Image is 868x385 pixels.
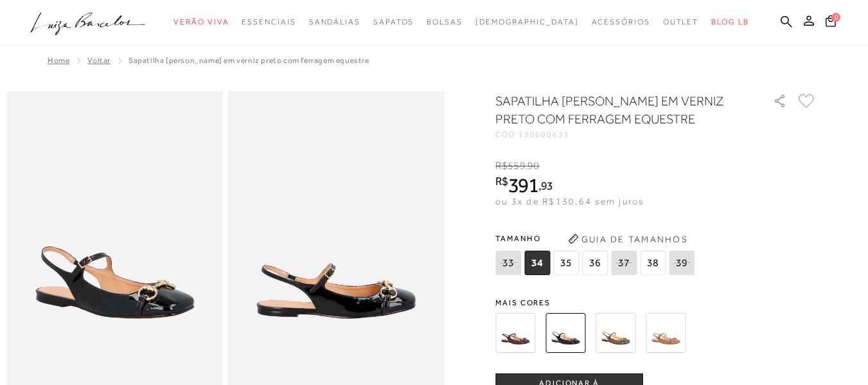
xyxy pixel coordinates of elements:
[128,56,369,65] span: SAPATILHA [PERSON_NAME] EM VERNIZ PRETO COM FERRAGEM EQUESTRE
[173,17,229,26] span: Verão Viva
[545,313,585,353] img: SAPATILHA MARY JANE EM VERNIZ PRETO COM FERRAGEM EQUESTRE
[663,10,699,34] a: noSubCategoriesText
[495,160,508,172] i: R$
[87,56,111,65] a: Voltar
[538,180,553,192] i: ,
[640,251,666,275] span: 38
[373,17,414,26] span: Sapatos
[527,160,539,172] span: 90
[495,251,521,275] span: 33
[822,14,840,31] button: 0
[582,251,608,275] span: 36
[541,179,553,192] span: 93
[495,130,752,138] div: CÓD:
[563,229,692,249] button: Guia de Tamanhos
[495,313,535,353] img: SAPATILHA MARY JANE EM VERNIZ MARSALA COM FERRAGEM EQUESTRE
[508,174,538,197] span: 391
[373,10,414,34] a: noSubCategoriesText
[663,17,699,26] span: Outlet
[526,160,540,172] i: ,
[711,10,748,34] a: BLOG LB
[475,10,579,34] a: noSubCategoriesText
[495,175,508,187] i: R$
[646,313,686,353] img: SAPATILHA SLINGBACK EM VERNIZ CARAMELO COM FERRAGEM EQUESTRE
[711,17,748,26] span: BLOG LB
[596,313,635,353] img: SAPATILHA MARY JANE EM VERNIZ VERDE TOMILHO COM FERRAGEM EQUESTRE
[309,17,360,26] span: Sandálias
[309,10,360,34] a: noSubCategoriesText
[518,130,570,139] span: 130600631
[427,10,463,34] a: noSubCategoriesText
[48,56,69,65] a: Home
[475,17,579,26] span: [DEMOGRAPHIC_DATA]
[669,251,695,275] span: 39
[508,160,525,172] span: 559
[553,251,579,275] span: 35
[173,10,229,34] a: noSubCategoriesText
[495,92,736,128] h1: SAPATILHA [PERSON_NAME] EM VERNIZ PRETO COM FERRAGEM EQUESTRE
[242,10,296,34] a: noSubCategoriesText
[524,251,550,275] span: 34
[495,229,698,248] span: Tamanho
[611,251,637,275] span: 37
[592,10,650,34] a: noSubCategoriesText
[831,13,840,22] span: 0
[242,17,296,26] span: Essenciais
[495,299,817,307] span: Mais cores
[592,17,650,26] span: Acessórios
[495,196,644,206] span: ou 3x de R$130,64 sem juros
[427,17,463,26] span: Bolsas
